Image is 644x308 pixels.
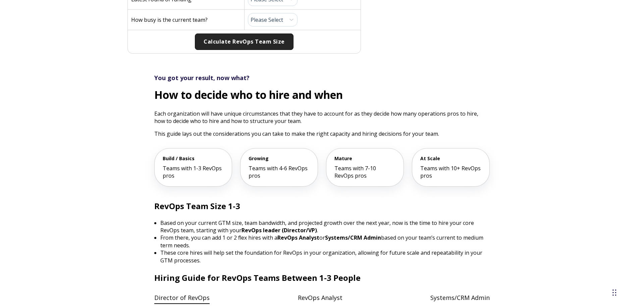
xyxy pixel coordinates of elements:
[420,165,481,179] span: Teams with 10+ RevOps pros
[154,291,210,305] h4: Director of RevOps
[131,16,208,23] p: How busy is the current team?
[154,110,490,125] p: Each organization will have unique circumstances that they have to account for as they decide how...
[249,155,310,162] span: Growing
[160,234,483,249] span: based on your team’s current to medium term needs.
[154,200,240,211] strong: RevOps Team Size 1-3
[298,291,342,305] h4: RevOps Analyst
[317,227,318,234] span: .
[612,283,616,303] div: Drag
[160,249,482,264] span: These core hires will help set the foundation for RevOps in your organization, allowing for futur...
[319,234,325,241] span: or
[523,214,644,308] iframe: Chat Widget
[154,272,361,283] span: Hiring Guide for RevOps Teams Between 1-3 People
[154,130,490,137] p: This guide lays out the considerations you can take to make the right capacity and hiring decisio...
[249,165,308,179] span: Teams with 4-6 RevOps pros
[277,234,319,241] span: RevOps Analyst
[154,74,250,82] strong: You got your result, now what?
[154,87,343,102] strong: How to decide who to hire and when
[420,155,481,162] span: At Scale
[195,34,293,50] button: Calculate RevOps Team Size
[334,155,395,162] span: Mature
[334,165,376,179] span: Teams with 7-10 RevOps pros
[160,219,474,234] span: Based on your current GTM size, team bandwidth, and projected growth over the next year, now is t...
[430,291,490,305] h4: Systems/CRM Admin
[325,234,381,241] span: Systems/CRM Admin
[163,155,224,162] span: Build / Basics
[160,234,277,241] span: From there, you can add 1 or 2 flex hires with a
[163,165,222,179] a: Teams with 1-3 RevOps pros
[241,227,317,234] span: RevOps leader (Director/VP)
